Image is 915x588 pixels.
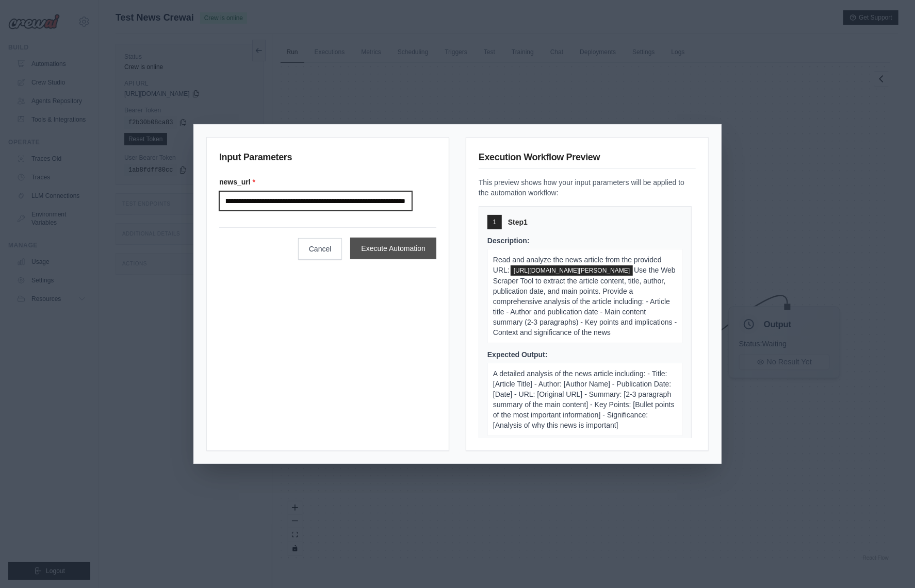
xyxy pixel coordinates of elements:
[508,217,528,227] span: Step 1
[219,150,436,169] h3: Input Parameters
[493,266,677,337] span: Use the Web Scraper Tool to extract the article content, title, author, publication date, and mai...
[511,265,633,276] span: news_url
[298,238,342,260] button: Cancel
[479,150,696,169] h3: Execution Workflow Preview
[219,177,436,187] label: news_url
[863,539,915,588] iframe: Chat Widget
[350,238,436,259] button: Execute Automation
[487,237,530,245] span: Description:
[493,256,662,274] span: Read and analyze the news article from the provided URL:
[493,218,497,226] span: 1
[479,177,696,198] p: This preview shows how your input parameters will be applied to the automation workflow:
[487,350,548,359] span: Expected Output:
[493,369,675,429] span: A detailed analysis of the news article including: - Title: [Article Title] - Author: [Author Nam...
